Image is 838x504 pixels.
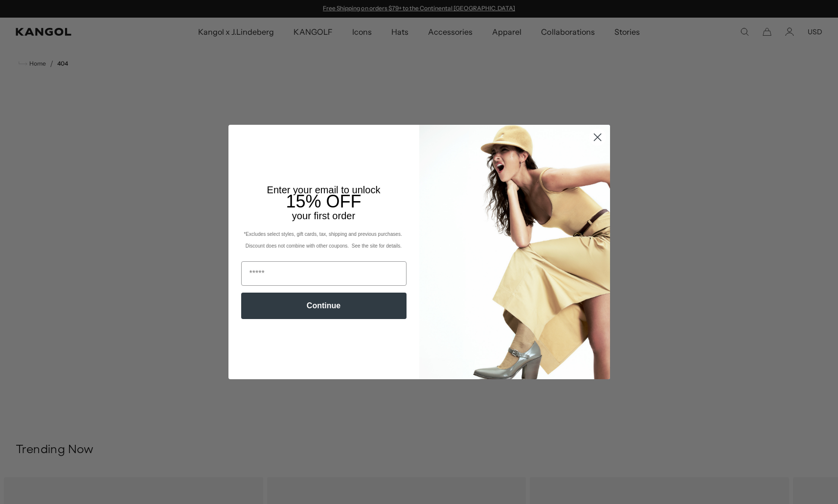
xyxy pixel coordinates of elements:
button: Close dialog [589,129,606,146]
img: 93be19ad-e773-4382-80b9-c9d740c9197f.jpeg [419,125,610,379]
span: Enter your email to unlock [267,184,381,195]
input: Email [241,261,407,286]
span: your first order [292,210,355,221]
span: *Excludes select styles, gift cards, tax, shipping and previous purchases. Discount does not comb... [244,231,403,249]
button: Continue [241,293,407,319]
span: 15% OFF [286,191,361,211]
